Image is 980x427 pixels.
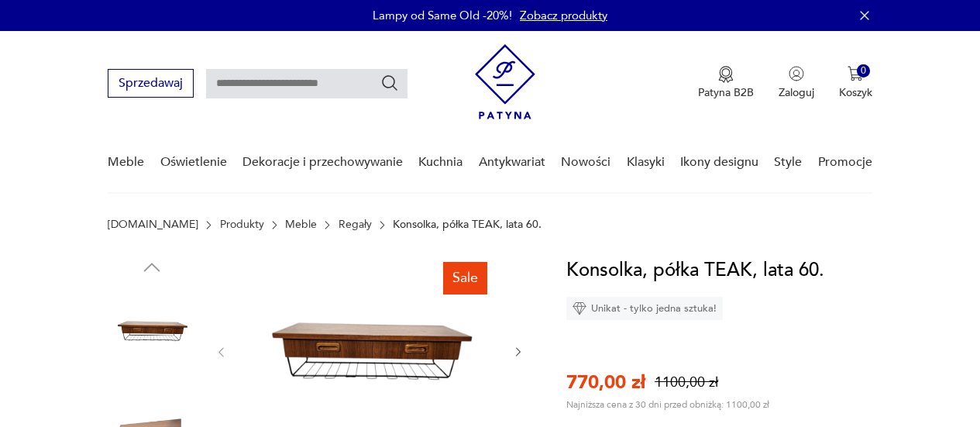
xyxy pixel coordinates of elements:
img: Ikona koszyka [848,66,863,81]
a: Kuchnia [418,133,462,192]
a: Regały [339,219,372,231]
img: Ikonka użytkownika [789,66,804,81]
p: Najniższa cena z 30 dni przed obniżką: 1100,00 zł [566,398,769,411]
p: Konsolka, półka TEAK, lata 60. [393,219,542,231]
a: Zobacz produkty [520,8,607,23]
a: Ikony designu [680,133,758,192]
a: Style [774,133,802,192]
img: Patyna - sklep z meblami i dekoracjami vintage [475,44,535,119]
p: Koszyk [839,85,872,100]
p: Patyna B2B [698,85,754,100]
a: Nowości [561,133,610,192]
a: [DOMAIN_NAME] [108,219,198,231]
img: Zdjęcie produktu Konsolka, półka TEAK, lata 60. [108,287,196,375]
button: Patyna B2B [698,66,754,100]
img: Ikona diamentu [573,301,586,315]
h1: Konsolka, półka TEAK, lata 60. [566,256,824,285]
a: Klasyki [627,133,665,192]
p: Zaloguj [779,85,814,100]
p: 770,00 zł [566,370,645,395]
button: Zaloguj [779,66,814,100]
button: Szukaj [380,74,399,92]
button: 0Koszyk [839,66,872,100]
div: 0 [857,64,870,77]
img: Ikona medalu [718,66,734,83]
a: Antykwariat [479,133,545,192]
a: Produkty [220,219,264,231]
a: Dekoracje i przechowywanie [242,133,403,192]
p: Lampy od Same Old -20%! [373,8,512,23]
div: Unikat - tylko jedna sztuka! [566,297,723,320]
a: Meble [285,219,317,231]
p: 1100,00 zł [655,373,718,392]
a: Meble [108,133,144,192]
a: Oświetlenie [160,133,227,192]
button: Sprzedawaj [108,69,194,98]
a: Sprzedawaj [108,79,194,90]
a: Ikona medaluPatyna B2B [698,66,754,100]
div: Sale [443,262,487,294]
a: Promocje [818,133,872,192]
